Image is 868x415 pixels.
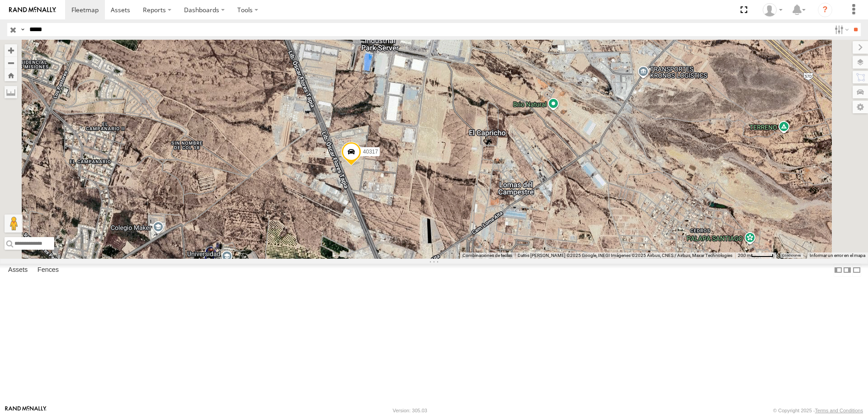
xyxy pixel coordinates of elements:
label: Fences [33,264,63,276]
div: Juan Lopez [759,3,786,17]
button: Arrastra el hombrecito naranja al mapa para abrir Street View [5,214,23,233]
span: 200 m [738,253,751,258]
label: Search Filter Options [831,23,850,36]
label: Hide Summary Table [852,264,861,277]
label: Assets [4,264,32,276]
button: Zoom in [5,44,17,56]
img: rand-logo.svg [9,7,56,13]
label: Map Settings [853,101,868,113]
button: Combinaciones de teclas [462,252,512,259]
button: Zoom out [5,56,17,69]
div: © Copyright 2025 - [773,408,863,413]
button: Escala del mapa: 200 m por 46 píxeles [735,252,776,259]
a: Informar un error en el mapa [810,253,865,258]
label: Search Query [19,23,26,36]
label: Dock Summary Table to the Left [834,264,843,277]
span: Datos [PERSON_NAME] ©2025 Google, INEGI Imágenes ©2025 Airbus, CNES / Airbus, Maxar Technologies [518,253,732,258]
label: Measure [5,86,17,98]
span: 40317 [363,149,378,155]
label: Dock Summary Table to the Right [843,264,852,277]
button: Zoom Home [5,69,17,81]
div: Version: 305.03 [393,408,427,413]
i: ? [818,3,832,17]
a: Terms and Conditions [815,408,863,413]
a: Visit our Website [5,406,47,415]
a: Condiciones [782,254,801,257]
